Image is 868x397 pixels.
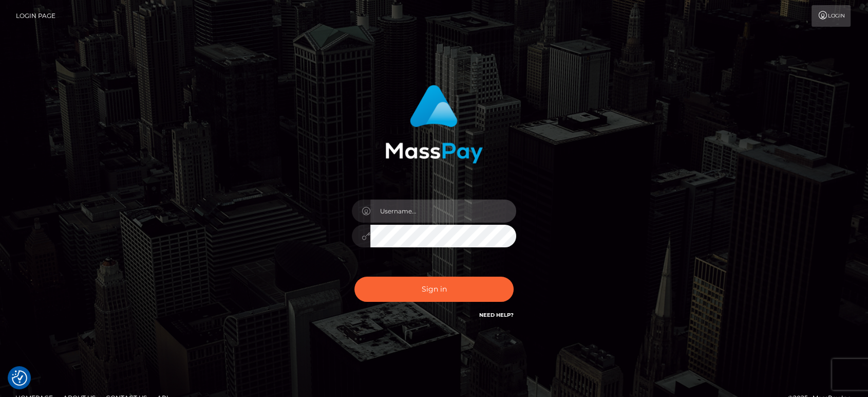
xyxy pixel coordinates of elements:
img: MassPay Login [385,85,483,164]
img: Revisit consent button [12,370,27,386]
input: Username... [370,200,516,223]
a: Need Help? [479,312,514,318]
button: Consent Preferences [12,370,27,386]
button: Sign in [354,277,514,302]
a: Login Page [16,5,55,27]
a: Login [812,5,851,27]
